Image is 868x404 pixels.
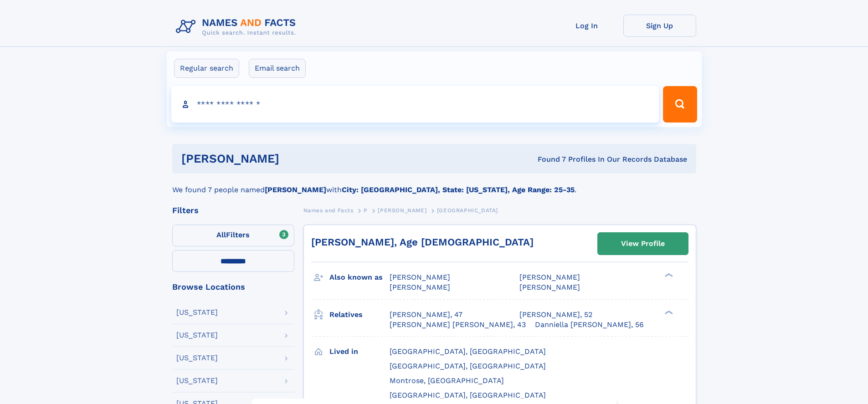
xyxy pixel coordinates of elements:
[519,283,580,291] span: [PERSON_NAME]
[176,377,218,384] div: [US_STATE]
[519,273,580,281] span: [PERSON_NAME]
[390,283,450,291] span: [PERSON_NAME]
[390,310,462,320] a: [PERSON_NAME], 47
[390,362,546,370] span: [GEOGRAPHIC_DATA], [GEOGRAPHIC_DATA]
[311,236,534,248] a: [PERSON_NAME], Age [DEMOGRAPHIC_DATA]
[535,320,644,330] a: Danniella [PERSON_NAME], 56
[172,15,303,39] img: Logo Names and Facts
[265,185,326,194] b: [PERSON_NAME]
[172,174,696,195] div: We found 7 people named with .
[176,309,218,316] div: [US_STATE]
[378,207,426,214] span: [PERSON_NAME]
[663,309,673,315] div: ❯
[329,270,390,285] h3: Also known as
[329,344,390,359] h3: Lived in
[176,354,218,362] div: [US_STATE]
[390,391,546,399] span: [GEOGRAPHIC_DATA], [GEOGRAPHIC_DATA]
[390,376,504,385] span: Montrose, [GEOGRAPHIC_DATA]
[181,153,409,164] h1: [PERSON_NAME]
[174,59,239,78] label: Regular search
[342,185,575,194] b: City: [GEOGRAPHIC_DATA], State: [US_STATE], Age Range: 25-35
[329,307,390,322] h3: Relatives
[621,233,665,254] div: View Profile
[249,59,306,78] label: Email search
[598,233,688,255] a: View Profile
[172,206,294,215] div: Filters
[437,207,498,214] span: [GEOGRAPHIC_DATA]
[176,332,218,339] div: [US_STATE]
[364,205,368,216] a: P
[171,86,659,123] input: search input
[663,86,697,123] button: Search Button
[364,207,368,214] span: P
[623,15,696,37] a: Sign Up
[303,205,354,216] a: Names and Facts
[390,347,546,356] span: [GEOGRAPHIC_DATA], [GEOGRAPHIC_DATA]
[550,15,623,37] a: Log In
[216,230,226,239] span: All
[408,154,687,164] div: Found 7 Profiles In Our Records Database
[519,310,592,320] a: [PERSON_NAME], 52
[390,273,450,281] span: [PERSON_NAME]
[172,225,294,246] label: Filters
[378,205,426,216] a: [PERSON_NAME]
[663,272,673,278] div: ❯
[172,283,294,291] div: Browse Locations
[390,320,526,330] a: [PERSON_NAME] [PERSON_NAME], 43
